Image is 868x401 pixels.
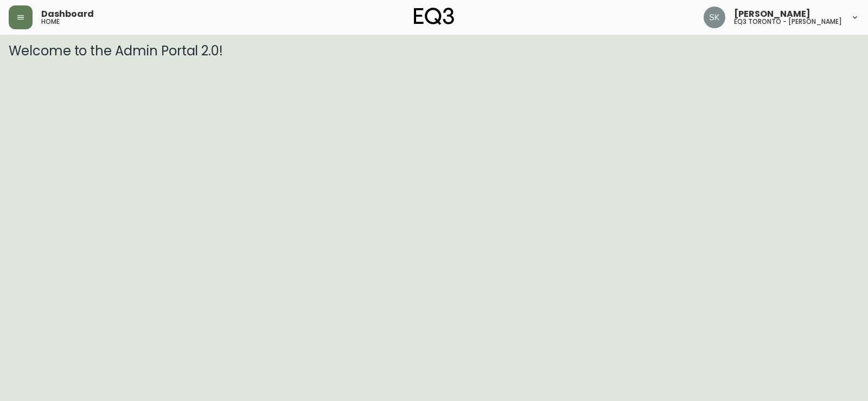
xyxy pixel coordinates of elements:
h5: home [41,18,60,25]
h5: eq3 toronto - [PERSON_NAME] [734,18,842,25]
img: logo [414,8,454,25]
span: [PERSON_NAME] [734,10,810,18]
h3: Welcome to the Admin Portal 2.0! [9,43,859,59]
img: 2f4b246f1aa1d14c63ff9b0999072a8a [704,7,725,28]
span: Dashboard [41,10,94,18]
